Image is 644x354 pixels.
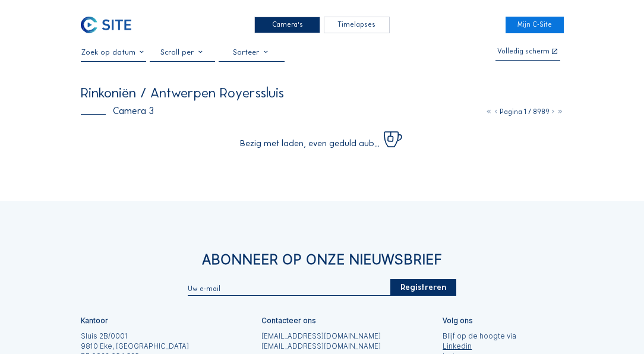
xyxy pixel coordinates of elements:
a: [EMAIL_ADDRESS][DOMAIN_NAME] [261,342,381,352]
a: Mijn C-Site [506,17,564,34]
div: Rinkoniën / Antwerpen Royerssluis [81,86,284,100]
div: Camera 3 [81,106,154,116]
a: [EMAIL_ADDRESS][DOMAIN_NAME] [261,331,381,342]
div: Timelapses [324,17,390,34]
span: Bezig met laden, even geduld aub... [240,139,380,148]
input: Zoek op datum 󰅀 [81,48,147,56]
div: Kantoor [81,318,108,325]
div: Volg ons [443,318,473,325]
a: C-SITE Logo [81,17,139,34]
a: Linkedin [443,342,516,352]
input: Uw e-mail [188,285,390,293]
div: Camera's [254,17,320,34]
div: Contacteer ons [261,318,316,325]
span: Pagina 1 / 8989 [500,108,550,116]
div: Volledig scherm [497,48,550,56]
img: C-SITE Logo [81,17,131,34]
div: Abonneer op onze nieuwsbrief [81,252,564,266]
div: Registreren [390,279,456,296]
